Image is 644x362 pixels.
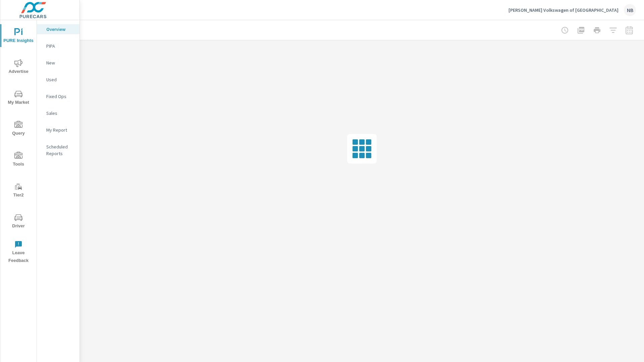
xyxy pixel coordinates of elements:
span: PURE Insights [2,28,35,45]
p: My Report [46,127,74,133]
span: Advertise [2,59,35,76]
p: New [46,59,74,66]
span: Query [2,121,35,137]
div: Used [37,75,79,85]
div: New [37,58,79,68]
p: PIPA [46,43,74,49]
div: NB [624,4,636,16]
span: Tier2 [2,183,35,199]
p: Overview [46,26,74,33]
div: Overview [37,24,79,34]
span: Driver [2,214,35,230]
span: Leave Feedback [2,240,35,265]
div: My Report [37,125,79,135]
div: Fixed Ops [37,91,79,101]
span: Tools [2,152,35,168]
div: nav menu [0,20,37,267]
p: Fixed Ops [46,93,74,100]
span: My Market [2,90,35,106]
div: Sales [37,108,79,118]
p: [PERSON_NAME] Volkswagen of [GEOGRAPHIC_DATA] [508,7,619,13]
div: PIPA [37,41,79,51]
p: Sales [46,110,74,117]
p: Scheduled Reports [46,143,74,157]
p: Used [46,76,74,83]
div: Scheduled Reports [37,142,79,159]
